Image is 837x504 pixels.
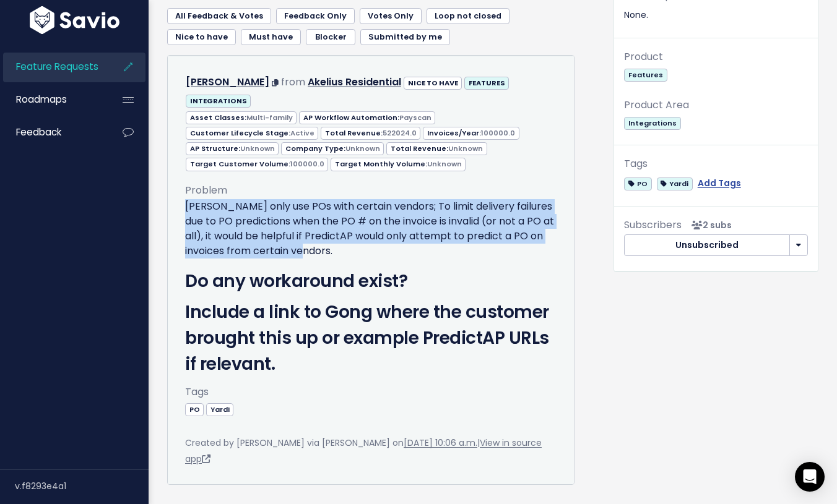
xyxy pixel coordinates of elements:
span: Yardi [657,177,693,190]
span: Invoices/Year: [423,127,519,140]
span: Payscan [399,113,432,122]
span: Roadmaps [16,93,67,106]
a: PO [185,403,204,415]
div: Open Intercom Messenger [795,462,825,492]
div: None. [624,7,808,23]
button: Unsubscribed [624,234,790,257]
div: v.f8293e4a1 [15,470,149,502]
span: Integrations [624,117,680,130]
span: Problem [185,183,227,197]
span: Total Revenue: [386,142,487,155]
a: Yardi [657,176,693,191]
span: Feedback [16,126,61,139]
a: Blocker [306,29,355,45]
span: Multi-family [246,113,293,122]
h2: Do any workaround exist? [185,268,557,294]
a: [PERSON_NAME] [186,75,269,89]
div: Product Area [624,96,808,114]
a: Loop not closed [427,8,510,24]
span: Unknown [240,143,275,153]
strong: INTEGRATIONS [190,96,247,106]
span: AP Structure: [186,142,279,155]
a: Feedback Only [276,8,355,24]
span: Unknown [427,159,462,169]
p: [PERSON_NAME] only use POs with certain vendors; To limit delivery failures due to PO predictions... [185,199,557,258]
span: Yardi [206,403,233,416]
div: Tags [624,155,808,173]
span: Customer Lifecycle Stage: [186,127,318,140]
img: logo-white.9d6f32f41409.svg [27,6,123,34]
a: Submitted by me [360,29,450,45]
a: Votes Only [360,8,422,24]
a: Roadmaps [3,85,103,114]
a: All Feedback & Votes [167,8,271,24]
a: Yardi [206,403,233,415]
span: Company Type: [281,142,384,155]
a: Nice to have [167,29,236,45]
span: 522024.0 [383,128,417,138]
a: PO [624,176,651,191]
strong: FEATURES [469,78,505,88]
span: Total Revenue: [321,127,420,140]
span: Asset Classes: [186,111,297,124]
a: [DATE] 10:06 a.m. [404,437,477,449]
div: Product [624,48,808,66]
a: Feature Requests [3,53,103,81]
span: Unknown [448,143,483,153]
span: PO [624,177,651,190]
span: Features [624,69,667,82]
a: Must have [241,29,301,45]
span: 100000.0 [481,128,515,138]
span: Active [290,128,314,138]
span: Feature Requests [16,60,98,73]
span: from [281,75,305,89]
span: Tags [185,385,209,399]
span: <p><strong>Subscribers</strong><br><br> - Emma Whitman<br> - Greg Achenbach<br> </p> [687,219,732,231]
a: Add Tags [698,176,741,191]
a: Akelius Residential [308,75,401,89]
a: Feedback [3,118,103,147]
span: Target Monthly Volume: [331,158,466,171]
h2: Include a link to Gong where the customer brought this up or example PredictAP URLs if relevant. [185,299,557,377]
span: AP Workflow Automation: [299,111,435,124]
span: Target Customer Volume: [186,158,328,171]
span: Created by [PERSON_NAME] via [PERSON_NAME] on | [185,437,542,464]
span: PO [185,403,204,416]
span: Subscribers [624,218,682,232]
span: Unknown [345,143,380,153]
span: 100000.0 [290,159,324,169]
a: View in source app [185,437,542,464]
strong: NICE TO HAVE [408,78,458,88]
